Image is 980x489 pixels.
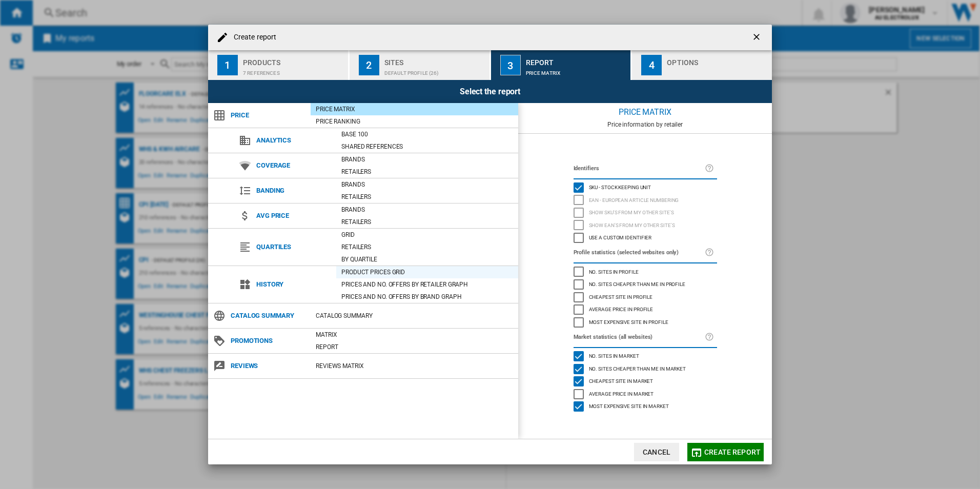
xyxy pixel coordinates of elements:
[336,129,518,139] div: Base 100
[589,196,679,203] span: EAN - European Article Numbering
[634,443,679,461] button: Cancel
[311,104,518,114] div: Price Matrix
[687,443,764,461] button: Create report
[589,268,639,275] span: No. sites in profile
[336,279,518,290] div: Prices and No. offers by retailer graph
[251,209,336,223] span: Avg price
[641,55,662,75] div: 4
[526,65,627,76] div: Price Matrix
[589,293,653,300] span: Cheapest site in profile
[311,330,518,340] div: Matrix
[311,116,518,127] div: Price Ranking
[251,184,336,198] span: Banding
[589,318,668,325] span: Most expensive site in profile
[574,400,717,413] md-checkbox: Most expensive site in market
[500,55,521,75] div: 3
[574,316,717,329] md-checkbox: Most expensive site in profile
[217,55,238,75] div: 1
[208,50,349,80] button: 1 Products 7 references
[747,27,768,48] button: getI18NText('BUTTONS.CLOSE_DIALOG')
[251,277,336,292] span: History
[336,179,518,190] div: Brands
[589,402,669,409] span: Most expensive site in market
[350,50,491,80] button: 2 Sites Default profile (26)
[589,183,651,190] span: SKU - Stock Keeping Unit
[589,280,685,287] span: No. sites cheaper than me in profile
[574,375,717,388] md-checkbox: Cheapest site in market
[574,278,717,291] md-checkbox: No. sites cheaper than me in profile
[336,230,518,240] div: Grid
[574,303,717,316] md-checkbox: Average price in profile
[226,359,311,373] span: Reviews
[574,291,717,303] md-checkbox: Cheapest site in profile
[251,133,336,148] span: Analytics
[336,267,518,277] div: Product prices grid
[574,219,717,232] md-checkbox: Show EAN's from my other site's
[574,332,705,343] label: Market statistics (all websites)
[574,362,717,375] md-checkbox: No. sites cheaper than me in market
[311,311,518,321] div: Catalog Summary
[336,217,518,227] div: Retailers
[229,32,276,43] h4: Create report
[384,54,485,65] div: Sites
[359,55,379,75] div: 2
[751,32,764,44] ng-md-icon: getI18NText('BUTTONS.CLOSE_DIALOG')
[226,334,311,348] span: Promotions
[632,50,772,80] button: 4 Options
[226,108,311,123] span: Price
[589,305,654,312] span: Average price in profile
[311,361,518,371] div: REVIEWS Matrix
[589,364,686,372] span: No. sites cheaper than me in market
[226,309,311,323] span: Catalog Summary
[589,377,654,384] span: Cheapest site in market
[243,54,344,65] div: Products
[384,65,485,76] div: Default profile (26)
[589,208,674,215] span: Show SKU'S from my other site's
[336,292,518,302] div: Prices and No. offers by brand graph
[336,254,518,264] div: By quartile
[589,233,652,240] span: Use a custom identifier
[491,50,632,80] button: 3 Report Price Matrix
[574,266,717,278] md-checkbox: No. sites in profile
[336,192,518,202] div: Retailers
[667,54,768,65] div: Options
[208,80,772,103] div: Select the report
[251,158,336,173] span: Coverage
[518,121,772,128] div: Price information by retailer
[574,163,705,174] label: Identifiers
[243,65,344,76] div: 7 references
[574,207,717,219] md-checkbox: Show SKU'S from my other site's
[518,103,772,121] div: Price Matrix
[589,352,639,359] span: No. sites in market
[574,181,717,194] md-checkbox: SKU - Stock Keeping Unit
[574,232,717,244] md-checkbox: Use a custom identifier
[589,390,654,397] span: Average price in market
[574,247,705,258] label: Profile statistics (selected websites only)
[526,54,627,65] div: Report
[589,221,675,228] span: Show EAN's from my other site's
[574,194,717,207] md-checkbox: EAN - European Article Numbering
[336,242,518,252] div: Retailers
[311,342,518,352] div: Report
[251,240,336,254] span: Quartiles
[704,448,761,456] span: Create report
[574,350,717,363] md-checkbox: No. sites in market
[336,141,518,152] div: Shared references
[336,154,518,165] div: Brands
[336,167,518,177] div: Retailers
[336,205,518,215] div: Brands
[574,388,717,400] md-checkbox: Average price in market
